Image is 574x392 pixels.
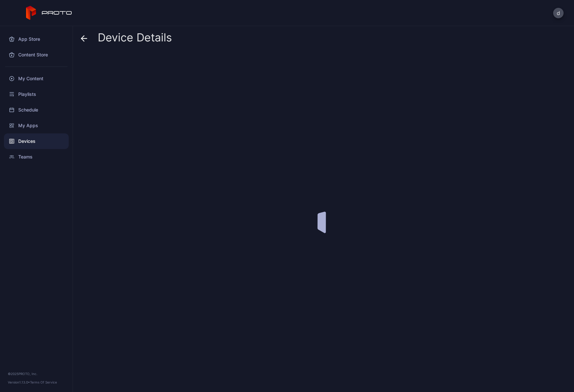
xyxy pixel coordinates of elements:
[8,371,65,376] div: © 2025 PROTO, Inc.
[4,133,69,149] a: Devices
[30,380,57,384] a: Terms Of Service
[4,149,69,165] a: Teams
[4,31,69,47] a: App Store
[8,380,30,384] span: Version 1.13.0 •
[4,118,69,133] a: My Apps
[553,8,564,18] button: d
[4,86,69,102] a: Playlists
[98,31,172,44] span: Device Details
[4,47,69,63] a: Content Store
[4,71,69,86] a: My Content
[4,102,69,118] a: Schedule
